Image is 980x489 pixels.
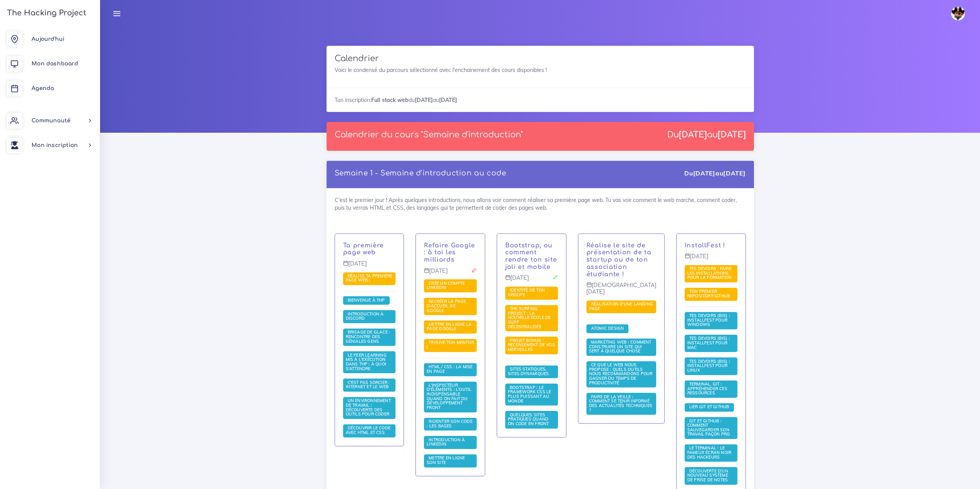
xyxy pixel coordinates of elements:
span: PROJET BONUS : recensement de vos merveilles [508,338,555,352]
a: Brisage de glace : rencontre des géniales gens [346,330,390,344]
span: L'inspecteur d'éléments : l'outil indispensable quand on fait du développement front [427,382,471,410]
span: Découvrir le code avec HTML et CSS [346,425,391,435]
a: Réalisation d'une landing page [589,302,653,312]
a: Découverte d'un nouveau système de prise de notes [687,469,730,483]
span: Ton premier repository GitHub [687,289,732,299]
span: Tes devoirs : faire les installations pour la formation [687,266,734,280]
a: Tes devoirs (bis) : Installfest pour Windows [687,313,730,327]
span: Tes devoirs (bis) : Installfest pour Windows [687,313,730,327]
p: Calendrier du cours "Semaine d'introduction" [335,130,523,140]
p: [DATE] [685,253,737,265]
span: Bootstrap : le framework CSS le plus puissant au monde [508,385,551,404]
strong: [DATE] [693,169,715,177]
span: Le terminal : le fameux écran noir des hackeurs [687,445,732,459]
a: Réalise ta première page web ! [346,274,393,284]
p: [DEMOGRAPHIC_DATA][DATE] [586,282,656,301]
a: Bootstrap : le framework CSS le plus puissant au monde [508,385,551,404]
a: PROJET BONUS : recensement de vos merveilles [508,338,555,352]
span: Agenda [32,85,54,91]
span: Indenter son code : les bases [427,419,472,429]
a: Sites statiques, sites dynamiques [508,367,551,377]
a: Tes devoirs (bis) : Installfest pour Linux [687,359,730,373]
span: Mettre en ligne son site [427,455,465,465]
p: [DATE] [505,275,558,287]
strong: [DATE] [439,97,457,103]
span: Identité de ton groupe [508,287,545,297]
a: Faire de la veille : comment se tenir informé des actualités techniques ? [589,394,652,413]
a: InstallFest ! [685,242,725,249]
span: Mon dashboard [32,61,78,67]
a: Quelques sites pratiques quand on code en front [508,412,551,427]
span: Introduction à Discord [346,311,384,321]
span: The Surfing Project : la nouvelle école de surf décentralisée [508,306,551,329]
a: Bootstrap, ou comment rendre ton site joli et mobile [505,242,557,270]
span: Recréer la page d'accueil de Google [427,299,466,313]
div: Du au [667,130,746,140]
span: Brisage de glace : rencontre des géniales gens [346,329,390,344]
span: Créé un compte LinkedIn [427,280,465,290]
a: Git et GitHub : comment sauvegarder son travail façon pro [687,418,732,437]
a: Trouve ton mentor ! [427,340,474,350]
span: Faire de la veille : comment se tenir informé des actualités techniques ? [589,394,652,413]
a: Marketing web : comment construire un site qui sert à quelque chose [589,340,652,354]
span: Mettre en ligne la page Google [427,322,472,332]
a: Refaire Google : à toi les milliards [424,242,475,264]
a: Ce que le web nous propose : quels outils nous recommandons pour gagner du temps de productivité [589,362,653,386]
a: HTML / CSS : la mise en page [427,364,472,374]
a: Semaine 1 - Semaine d'introduction au code [335,169,506,177]
img: avatar [951,7,965,20]
p: [DATE] [424,268,477,280]
a: Recréer la page d'accueil de Google [427,299,466,313]
a: Tes devoirs : faire les installations pour la formation [687,266,734,280]
span: Un environnement de travail : découverte des outils pour coder [346,398,392,417]
a: Mettre en ligne la page Google [427,322,472,332]
p: [DATE] [343,260,396,273]
a: Bienvenue à THP [346,297,387,303]
div: Du au [684,169,745,178]
span: Communauté [32,118,70,124]
strong: [DATE] [679,130,707,139]
h3: Calendrier [335,54,746,63]
span: Mon inscription [32,142,78,148]
span: HTML / CSS : la mise en page [427,364,472,374]
a: Le Peer learning mis à l'exécution dans THP : à quoi s'attendre [346,353,387,372]
a: Le terminal : le fameux écran noir des hackeurs [687,446,732,460]
a: Terminal, Git : appréhender ces ressources [687,382,727,396]
span: Introduction à LinkedIn [427,437,465,447]
a: Mettre en ligne son site [427,456,465,466]
a: Indenter son code : les bases [427,419,472,429]
span: Sites statiques, sites dynamiques [508,366,551,376]
span: Aujourd'hui [32,36,64,42]
span: Réalisation d'une landing page [589,301,653,311]
span: Tes devoirs (bis) : Installfest pour Linux [687,359,730,373]
p: Voici le condensé du parcours sélectionné avec l'enchainement des cours disponibles ! [335,66,746,74]
a: Découvrir le code avec HTML et CSS [346,426,391,436]
a: Créé un compte LinkedIn [427,281,465,291]
a: Identité de ton groupe [508,288,545,298]
h3: The Hacking Project [5,9,86,17]
span: Lier Git et Github [687,404,731,409]
span: Trouve ton mentor ! [427,340,474,350]
a: C'est pas sorcier : internet et le web [346,380,391,390]
strong: [DATE] [723,169,745,177]
strong: Full stack web [371,97,409,103]
span: Le Peer learning mis à l'exécution dans THP : à quoi s'attendre [346,352,387,371]
span: C'est pas sorcier : internet et le web [346,380,391,390]
div: Ton inscription: du au [327,88,754,112]
a: Introduction à LinkedIn [427,437,465,447]
a: Atomic Design [589,326,626,331]
a: L'inspecteur d'éléments : l'outil indispensable quand on fait du développement front [427,383,471,411]
a: The Surfing Project : la nouvelle école de surf décentralisée [508,306,551,329]
span: Réalise ta première page web ! [346,273,393,283]
a: Tes devoirs (bis) : Installfest pour MAC [687,336,730,350]
a: Lier Git et Github [687,404,731,410]
span: Découverte d'un nouveau système de prise de notes [687,468,730,482]
a: Introduction à Discord [346,312,384,322]
span: Tes devoirs (bis) : Installfest pour MAC [687,335,730,350]
span: Marketing web : comment construire un site qui sert à quelque chose [589,339,652,354]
